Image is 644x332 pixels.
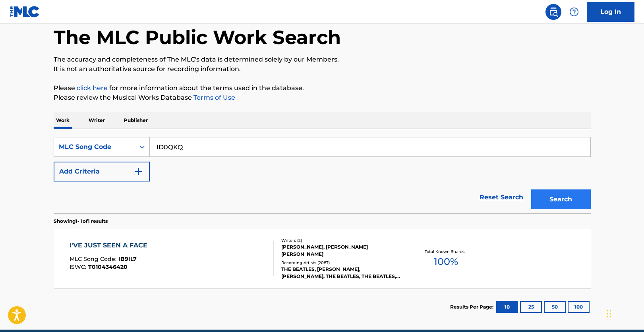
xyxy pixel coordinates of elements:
[450,303,495,311] p: Results Per Page:
[86,112,107,129] p: Writer
[54,64,591,74] p: It is not an authoritative source for recording information.
[54,83,591,93] p: Please for more information about the terms used in the database.
[607,302,611,326] div: Drag
[568,301,590,313] button: 100
[281,243,401,258] div: [PERSON_NAME], [PERSON_NAME] [PERSON_NAME]
[77,84,108,92] a: click here
[520,301,542,313] button: 25
[496,301,518,313] button: 10
[122,112,150,129] p: Publisher
[549,7,558,17] img: search
[604,294,644,332] iframe: Chat Widget
[531,189,591,209] button: Search
[544,301,566,313] button: 50
[566,4,582,20] div: Help
[545,4,561,20] a: Public Search
[134,167,143,176] img: 9d2ae6d4665cec9f34b9.svg
[59,142,130,152] div: MLC Song Code
[10,6,40,17] img: MLC Logo
[192,94,235,101] a: Terms of Use
[434,255,458,269] span: 100 %
[70,241,151,250] div: I'VE JUST SEEN A FACE
[587,2,634,22] a: Log In
[425,249,467,255] p: Total Known Shares:
[70,263,88,270] span: ISWC :
[118,255,137,263] span: IB9IL7
[54,137,591,213] form: Search Form
[281,266,401,280] div: THE BEATLES, [PERSON_NAME], [PERSON_NAME], THE BEATLES, THE BEATLES, THE BEATLES, THE BEATLES
[281,237,401,243] div: Writers ( 2 )
[54,162,150,181] button: Add Criteria
[54,229,591,288] a: I'VE JUST SEEN A FACEMLC Song Code:IB9IL7ISWC:T0104346420Writers (2)[PERSON_NAME], [PERSON_NAME] ...
[54,93,591,102] p: Please review the Musical Works Database
[281,260,401,266] div: Recording Artists ( 2087 )
[54,112,72,129] p: Work
[70,255,118,263] span: MLC Song Code :
[88,263,128,270] span: T0104346420
[54,218,108,225] p: Showing 1 - 1 of 1 results
[54,55,591,64] p: The accuracy and completeness of The MLC's data is determined solely by our Members.
[54,25,341,49] h1: The MLC Public Work Search
[476,189,527,206] a: Reset Search
[569,7,579,17] img: help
